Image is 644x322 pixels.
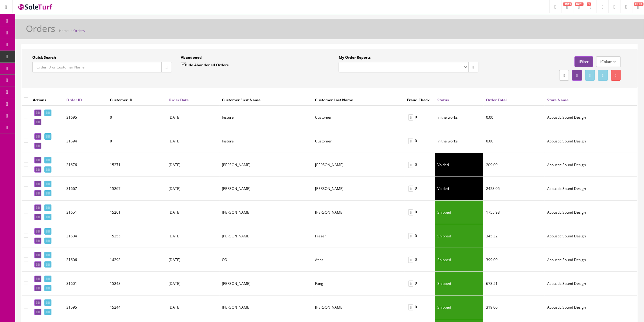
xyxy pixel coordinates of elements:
td: Fang [313,272,405,296]
td: 31651 [64,201,107,224]
td: Customer [313,105,405,129]
img: SaleTurf [17,3,54,11]
td: Instore [220,129,313,153]
td: Voided [435,153,484,177]
a: Order ID [66,97,82,103]
td: Instore [220,105,313,129]
td: 0 [404,153,435,177]
td: Doug [220,224,313,248]
td: 15255 [107,224,166,248]
a: Status [437,97,449,103]
a: Orders [73,28,85,33]
td: 0 [404,177,435,201]
input: Hide Abandoned Orders [181,62,185,66]
th: Actions [30,94,64,105]
th: Customer First Name [220,94,313,105]
a: Home [59,28,68,33]
td: cespedes [313,177,405,201]
td: 31601 [64,272,107,296]
span: 3 [587,2,591,6]
td: 2423.05 [484,177,545,201]
td: 209.00 [484,153,545,177]
td: 399.00 [484,248,545,272]
td: [DATE] [166,105,220,129]
th: Fraud Check [404,94,435,105]
td: In the works [435,105,484,129]
td: Derek [220,201,313,224]
td: 14293 [107,248,166,272]
td: 15261 [107,201,166,224]
td: Acoustic Sound Design [545,296,638,319]
td: In the works [435,129,484,153]
td: Shipped [435,248,484,272]
td: Fraser [313,224,405,248]
td: Atias [313,248,405,272]
td: [DATE] [166,296,220,319]
td: 31676 [64,153,107,177]
td: 0 [404,105,435,129]
td: 0.00 [484,129,545,153]
label: My Order Reports [339,55,371,60]
th: Customer Last Name [313,94,405,105]
td: Acoustic Sound Design [545,201,638,224]
td: [DATE] [166,153,220,177]
td: 31667 [64,177,107,201]
td: 1755.98 [484,201,545,224]
td: [DATE] [166,177,220,201]
td: Shipped [435,272,484,296]
a: Order Total [486,97,507,103]
td: Acoustic Sound Design [545,272,638,296]
input: Order ID or Customer Name [32,62,162,72]
label: Hide Abandoned Orders [181,62,229,68]
td: 0 [404,129,435,153]
td: 0 [404,224,435,248]
td: Shipped [435,296,484,319]
td: allen [220,177,313,201]
td: 0 [404,201,435,224]
td: 31634 [64,224,107,248]
td: [DATE] [166,201,220,224]
span: 1943 [563,2,572,6]
td: 0.00 [484,105,545,129]
td: [DATE] [166,224,220,248]
td: 678.51 [484,272,545,296]
td: Voided [435,177,484,201]
a: Order Date [169,97,189,103]
td: 0 [107,129,166,153]
td: Fong [313,201,405,224]
td: OD [220,248,313,272]
span: 8723 [575,2,584,6]
td: 0 [404,248,435,272]
td: Acoustic Sound Design [545,153,638,177]
td: Acoustic Sound Design [545,177,638,201]
td: Shipped [435,201,484,224]
a: Columns [596,56,621,67]
th: Customer ID [107,94,166,105]
td: Edwards [313,153,405,177]
td: 15248 [107,272,166,296]
td: 0 [404,296,435,319]
td: 15267 [107,177,166,201]
td: Gregg [220,296,313,319]
td: Geoffrey [220,272,313,296]
td: 31695 [64,105,107,129]
td: Bauman [313,296,405,319]
td: [DATE] [166,248,220,272]
td: [DATE] [166,272,220,296]
td: 31606 [64,248,107,272]
td: 15244 [107,296,166,319]
td: 0 [107,105,166,129]
td: Shipped [435,224,484,248]
h1: Orders [26,23,55,33]
a: Filter [575,56,593,67]
td: Acoustic Sound Design [545,105,638,129]
td: 31595 [64,296,107,319]
td: 319.00 [484,296,545,319]
td: 0 [404,272,435,296]
td: Regina [220,153,313,177]
span: HELP [634,2,644,6]
label: Quick Search [32,55,56,60]
a: Store Name [547,97,569,103]
label: Abandoned [181,55,202,60]
td: Customer [313,129,405,153]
